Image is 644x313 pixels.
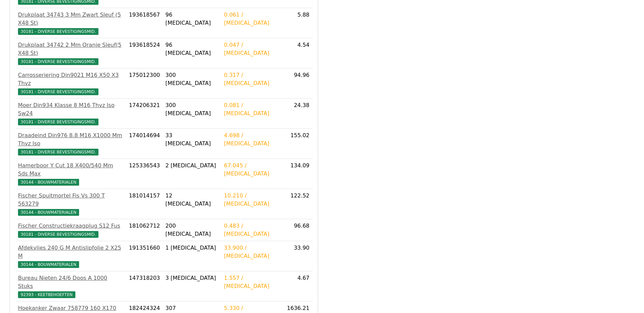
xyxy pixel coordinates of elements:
div: 4.698 / [MEDICAL_DATA] [224,131,281,148]
td: 174014694 [126,129,163,159]
div: 96 [MEDICAL_DATA] [165,41,219,57]
span: 92393 - KEETBEHOEFTEN [18,291,75,298]
a: Fischer Spuitmortel Fis Vs 300 T 56327930144 - BOUWMATERIALEN [18,192,124,216]
td: 33.90 [284,241,312,271]
div: 10.210 / [MEDICAL_DATA] [224,192,281,208]
span: 30181 - DIVERSE BEVESTIGINGSMID. [18,58,98,65]
div: Drukplaat 34743 3 Mm Zwart Sleuf (5 X48 St) [18,11,124,27]
span: 30181 - DIVERSE BEVESTIGINGSMID. [18,28,98,35]
div: 3 [MEDICAL_DATA] [165,274,219,282]
div: 33.900 / [MEDICAL_DATA] [224,244,281,260]
a: Carrosseriering Din9021 M16 X50 X3 Thvz30181 - DIVERSE BEVESTIGINGSMID. [18,71,124,96]
div: 1 [MEDICAL_DATA] [165,244,219,252]
td: 94.96 [284,68,312,99]
span: 30144 - BOUWMATERIALEN [18,179,79,186]
a: Drukplaat 34742 2 Mm Oranje Sleuf(5 X48 St)30181 - DIVERSE BEVESTIGINGSMID. [18,41,124,65]
td: 191351660 [126,241,163,271]
td: 24.38 [284,99,312,129]
div: Carrosseriering Din9021 M16 X50 X3 Thvz [18,71,124,87]
div: 96 [MEDICAL_DATA] [165,11,219,27]
div: 1.557 / [MEDICAL_DATA] [224,274,281,290]
td: 193618567 [126,8,163,38]
span: 30144 - BOUWMATERIALEN [18,261,79,268]
a: Moer Din934 Klasse 8 M16 Thvz Iso Sw2430181 - DIVERSE BEVESTIGINGSMID. [18,101,124,126]
a: Fischer Constructiekraagplug S12 Fus30181 - DIVERSE BEVESTIGINGSMID. [18,222,124,238]
td: 122.52 [284,189,312,219]
div: 0.483 / [MEDICAL_DATA] [224,222,281,238]
td: 181062712 [126,219,163,241]
div: 33 [MEDICAL_DATA] [165,131,219,148]
div: Hamerboor Y Cut 18 X400/540 Mm Sds Max [18,162,124,178]
div: Fischer Spuitmortel Fis Vs 300 T 563279 [18,192,124,208]
td: 155.02 [284,129,312,159]
td: 4.67 [284,271,312,301]
td: 175012300 [126,68,163,99]
div: 0.047 / [MEDICAL_DATA] [224,41,281,57]
a: Hamerboor Y Cut 18 X400/540 Mm Sds Max30144 - BOUWMATERIALEN [18,162,124,186]
div: 67.045 / [MEDICAL_DATA] [224,162,281,178]
a: Draadeind Din976 8.8 M16 X1000 Mm Thvz Iso30181 - DIVERSE BEVESTIGINGSMID. [18,131,124,156]
div: 0.061 / [MEDICAL_DATA] [224,11,281,27]
div: 0.317 / [MEDICAL_DATA] [224,71,281,87]
td: 96.68 [284,219,312,241]
a: Drukplaat 34743 3 Mm Zwart Sleuf (5 X48 St)30181 - DIVERSE BEVESTIGINGSMID. [18,11,124,35]
td: 193618524 [126,38,163,68]
div: 300 [MEDICAL_DATA] [165,101,219,118]
div: Moer Din934 Klasse 8 M16 Thvz Iso Sw24 [18,101,124,118]
div: Drukplaat 34742 2 Mm Oranje Sleuf(5 X48 St) [18,41,124,57]
span: 30181 - DIVERSE BEVESTIGINGSMID. [18,88,98,95]
td: 134.09 [284,159,312,189]
td: 125336543 [126,159,163,189]
div: 0.081 / [MEDICAL_DATA] [224,101,281,118]
div: 12 [MEDICAL_DATA] [165,192,219,208]
span: 30181 - DIVERSE BEVESTIGINGSMID. [18,119,98,125]
div: 2 [MEDICAL_DATA] [165,162,219,170]
span: 30181 - DIVERSE BEVESTIGINGSMID. [18,231,98,238]
div: Bureau Nieten 24/6 Doos A 1000 Stuks [18,274,124,290]
td: 181014157 [126,189,163,219]
td: 147318203 [126,271,163,301]
td: 5.88 [284,8,312,38]
a: Afdekvlies 240 G M Antislipfolie 2 X25 M30144 - BOUWMATERIALEN [18,244,124,268]
div: Fischer Constructiekraagplug S12 Fus [18,222,124,230]
a: Bureau Nieten 24/6 Doos A 1000 Stuks92393 - KEETBEHOEFTEN [18,274,124,298]
td: 4.54 [284,38,312,68]
div: 200 [MEDICAL_DATA] [165,222,219,238]
span: 30144 - BOUWMATERIALEN [18,209,79,216]
div: Draadeind Din976 8.8 M16 X1000 Mm Thvz Iso [18,131,124,148]
div: Afdekvlies 240 G M Antislipfolie 2 X25 M [18,244,124,260]
div: 300 [MEDICAL_DATA] [165,71,219,87]
span: 30181 - DIVERSE BEVESTIGINGSMID. [18,149,98,155]
td: 174206321 [126,99,163,129]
